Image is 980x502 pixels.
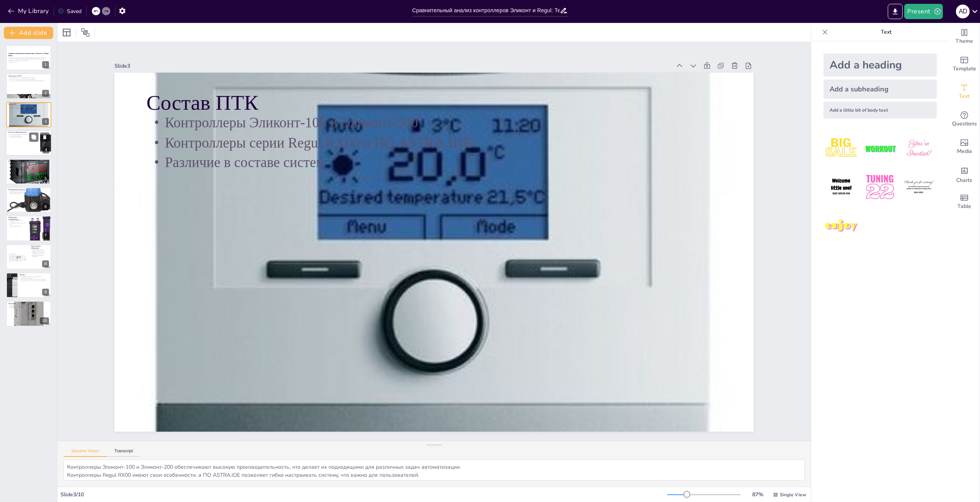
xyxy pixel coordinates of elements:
p: Производитель ПТК «СУРА» разрабатывается АО «ЭЛАРА» [8,77,49,78]
div: 4 [6,130,52,156]
button: My Library [6,5,52,17]
div: 8 [42,260,49,267]
strong: Сравнительный анализ контроллеров «Эликонт» и «Regul R500» [8,53,49,57]
span: Questions [952,120,977,128]
textarea: Контроллеры Эликонт-100 и Эликонт-200 обеспечивают высокую производительность, что делает их подх... [64,460,805,481]
p: Различия в конфигурировании [8,136,38,138]
div: 1 [42,61,49,68]
div: 7 [6,216,51,241]
p: Множество готовых алгоритмов в ПТК «СУРА» [8,162,49,163]
div: Add charts and graphs [949,161,980,188]
button: Delete Slide [40,133,49,142]
div: 3 [6,102,51,127]
p: Состав ПТК [8,103,49,106]
p: Состав ПТК [161,58,736,148]
p: Text [831,23,941,41]
div: Add ready made slides [949,50,980,78]
img: 5.jpeg [862,169,898,205]
div: 2 [6,73,51,99]
button: Duplicate Slide [29,133,38,142]
div: 5 [6,159,51,184]
p: Подробное представление информации в ПТК «СУРА» [31,249,49,251]
p: Различия в представлении информации [31,254,49,257]
img: 3.jpeg [901,131,937,166]
p: В данной презентации будет проведен сравнительный анализ контроллеров «Эликонт» и «Regul R500», и... [8,57,49,61]
div: Slide 3 [134,30,688,95]
div: 1 [6,45,51,70]
p: Средства конфигурирования [8,131,38,133]
div: 9 [42,289,49,296]
p: Важно учитывать выбор системы [8,307,49,308]
p: Различия в библиотеках [8,164,49,166]
div: 10 [6,301,51,326]
div: Get real-time input from your audience [949,106,980,133]
div: 10 [40,317,49,324]
p: Создание виртуальных контроллеров в ПТК «СУРА» [8,190,49,192]
p: Контроллеры Эликонт-100 и Эликонт-200 [159,84,733,163]
div: Saved [58,8,82,15]
p: Выводы [20,274,49,276]
div: Slide 3 / 10 [60,491,667,498]
p: ПТК «Regul» состоит из компонентов нескольких компаний [8,78,49,80]
img: 6.jpeg [901,169,937,205]
p: Контроллеры серии Regul RX00 и ПО ASTRA.IDE [8,106,49,108]
p: Контроллеры серии Regul RX00 и ПО ASTRA.IDE [157,103,732,183]
p: Библиотека алгоритмов [8,160,49,162]
p: Программное резервирование в Regul R500 [8,223,26,225]
p: ПТК «СУРА» предлагает широкие возможности [8,304,49,305]
div: Add a little bit of body text [823,102,937,119]
p: Regul имеет свои преимущества [8,305,49,307]
p: Ограниченное представление информации в Regul R500 [31,251,49,254]
p: Моделирование процессов [8,188,49,191]
p: АО «ЭЛАРА» входит в федеральный перечень системообразующих предприятий [8,80,49,81]
p: ПО ASTRA.IDE для Regul [8,135,38,136]
div: Layout [60,26,73,39]
p: Различия в резервировании [8,225,26,227]
div: 3 [42,118,49,125]
p: Различие в составе систем [155,123,730,203]
div: Add text boxes [949,78,980,106]
div: A D [956,5,970,18]
div: Add a heading [823,54,937,76]
p: Представление информации [31,245,49,249]
span: Theme [955,37,973,45]
div: 4 [42,147,49,154]
span: Media [957,147,972,156]
p: ПТК «[DEMOGRAPHIC_DATA]» является более адаптированным решением [20,276,49,278]
button: Add slide [4,27,53,39]
p: Интегрированные средства разработки в ПТК «СУРА» [8,133,38,135]
p: Различие в составе систем [8,108,49,109]
span: Table [957,202,971,211]
button: Speaker Notes [64,448,107,457]
p: Заключение [8,302,49,304]
button: A D [956,4,970,19]
p: Контроллеры Regul зависят от иностранных компонентов [20,279,49,280]
span: Charts [956,176,972,185]
p: ПТК «[DEMOGRAPHIC_DATA]» предпочтительный выбор [20,280,49,281]
img: 2.jpeg [862,131,898,166]
div: 87 % [748,491,767,498]
div: 8 [6,244,51,270]
div: Change the overall theme [949,23,980,50]
p: Ручное создание контроллеров в [GEOGRAPHIC_DATA] [8,192,49,193]
button: Present [904,4,942,19]
p: Различия в моделировании [8,193,49,195]
img: 1.jpeg [823,131,859,166]
p: Generated with [URL] [8,61,49,63]
img: 4.jpeg [823,169,859,205]
div: 6 [42,203,49,210]
div: Add a table [949,188,980,216]
span: Single View [780,492,806,498]
p: Возможность создания собственных алгоритмов в Regul [8,163,49,165]
div: 6 [6,187,51,213]
div: 2 [42,90,49,97]
div: 9 [6,273,51,298]
img: 7.jpeg [823,208,859,244]
div: Add a subheading [823,80,937,99]
button: Export to PowerPoint [888,4,903,19]
div: Add images, graphics, shapes or video [949,133,980,161]
p: Производитель ПТК [8,75,49,77]
p: Аппаратное резервирование в Эликонт-100 [8,220,26,223]
p: Организация резервирования [8,216,26,221]
p: Контроллеры Эликонт-100 и Эликонт-200 [8,105,49,106]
